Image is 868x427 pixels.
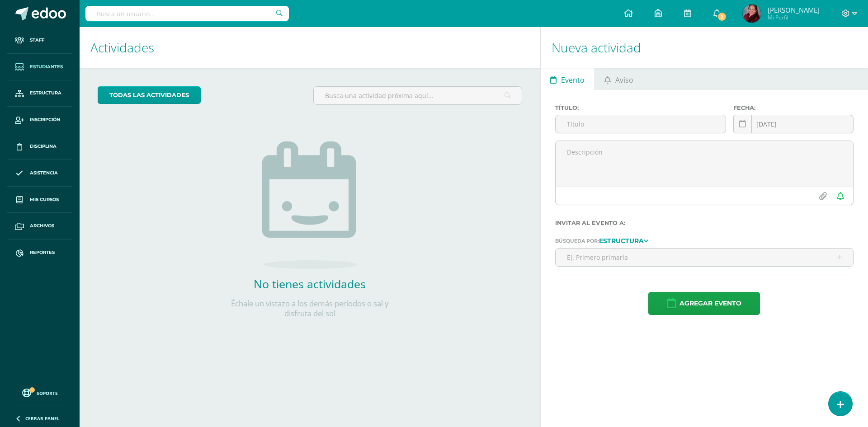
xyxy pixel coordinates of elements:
[679,292,741,314] span: Agregar evento
[7,133,72,160] a: Disciplina
[7,213,72,239] a: Archivos
[734,115,853,133] input: Fecha de entrega
[768,5,820,14] span: [PERSON_NAME]
[314,87,521,104] input: Busca una actividad próxima aquí...
[595,68,643,90] a: Aviso
[599,237,644,245] strong: Estructura
[7,107,72,133] a: Inscripción
[615,69,633,91] span: Aviso
[648,292,760,315] button: Agregar evento
[262,141,357,269] img: no_activities.png
[219,276,400,291] h2: No tienes actividades
[30,249,55,256] span: Reportes
[743,5,761,23] img: 00c1b1db20a3e38a90cfe610d2c2e2f3.png
[30,169,58,177] span: Asistencia
[30,143,57,150] span: Disciplina
[556,115,726,133] input: Título
[219,299,400,319] p: Échale un vistazo a los demás períodos o sal y disfruta del sol
[98,86,201,104] a: todas las Actividades
[30,63,63,70] span: Estudiantes
[7,54,72,80] a: Estudiantes
[25,415,60,422] span: Cerrar panel
[85,6,289,21] input: Busca un usuario...
[541,68,594,90] a: Evento
[7,239,72,266] a: Reportes
[7,27,72,54] a: Staff
[561,69,585,91] span: Evento
[733,104,854,111] label: Fecha:
[30,89,61,97] span: Estructura
[30,196,59,203] span: Mis cursos
[552,27,857,68] h1: Nueva actividad
[768,14,820,21] span: Mi Perfil
[7,80,72,107] a: Estructura
[7,160,72,187] a: Asistencia
[7,187,72,213] a: Mis cursos
[555,238,599,244] span: Búsqueda por:
[30,222,54,230] span: Archivos
[717,12,727,22] span: 2
[555,220,854,226] label: Invitar al evento a:
[30,116,60,123] span: Inscripción
[599,237,648,244] a: Estructura
[556,249,853,266] input: Ej. Primero primaria
[555,104,726,111] label: Título:
[11,386,69,399] a: Soporte
[30,37,44,44] span: Staff
[90,27,529,68] h1: Actividades
[37,390,58,396] span: Soporte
